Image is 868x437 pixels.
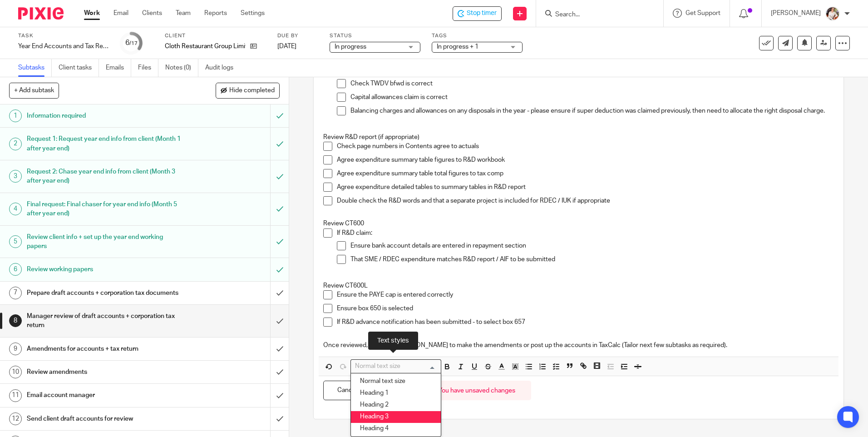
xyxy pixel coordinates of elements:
[337,155,833,164] p: Agree expenditure summary table figures to R&D workbook
[453,6,502,21] div: Cloth Restaurant Group Limited - Year End Accounts and Tax Return
[686,10,720,16] span: Get Support
[27,198,183,221] h1: Final request: Final chaser for year end info (Month 5 after year end)
[9,366,22,378] div: 10
[165,59,198,77] a: Notes (0)
[351,376,441,387] li: Normal text size
[350,359,441,373] div: Search for option
[825,6,840,21] img: Kayleigh%20Henson.jpeg
[9,389,22,402] div: 11
[323,219,833,228] p: Review CT600
[27,263,183,276] h1: Review working papers
[18,59,52,77] a: Subtasks
[59,59,99,77] a: Client tasks
[554,11,636,19] input: Search
[113,9,128,18] a: Email
[27,412,183,426] h1: Send client draft accounts for review
[337,183,833,192] p: Agree expenditure detailed tables to summary tables in R&D report
[423,381,531,400] div: You have unsaved changes
[125,38,138,48] div: 6
[176,9,191,18] a: Team
[138,59,158,77] a: Files
[9,343,22,355] div: 9
[27,365,183,379] h1: Review amendments
[27,132,183,155] h1: Request 1: Request year end info from client (Month 1 after year end)
[27,286,183,300] h1: Prepare draft accounts + corporation tax documents
[335,44,366,50] span: In progress
[205,59,240,77] a: Audit logs
[350,79,833,88] p: Check TWDV bfwd is correct
[350,255,833,264] p: That SME / RDEC expenditure matches R&D report / AIF to be submitted
[18,7,64,20] img: Pixie
[9,314,22,327] div: 8
[432,32,523,40] label: Tags
[165,32,266,40] label: Client
[352,362,436,371] input: Search for option
[771,9,821,18] p: [PERSON_NAME]
[9,235,22,248] div: 5
[350,241,833,250] p: Ensure bank account details are entered in repayment section
[337,228,833,238] p: If R&D claim:
[241,9,265,18] a: Settings
[350,93,833,102] p: Capital allowances claim is correct
[437,44,478,50] span: In progress + 1
[216,83,280,98] button: Hide completed
[277,32,318,40] label: Due by
[351,411,441,423] li: Heading 3
[337,304,833,313] p: Ensure box 650 is selected
[27,309,183,333] h1: Manager review of draft accounts + corporation tax return
[142,9,162,18] a: Clients
[9,287,22,299] div: 7
[9,109,22,122] div: 1
[323,133,833,142] p: Review R&D report (if appropriate)
[106,59,131,77] a: Emails
[27,165,183,188] h1: Request 2: Chase year end info from client (Month 3 after year end)
[330,32,420,40] label: Status
[277,43,296,50] span: [DATE]
[337,290,833,299] p: Ensure the PAYE cap is entered correctly
[27,230,183,253] h1: Review client info + set up the year end working papers
[9,203,22,215] div: 4
[9,170,22,183] div: 3
[337,318,833,327] p: If R&D advance notification has been submitted - to select box 657
[9,412,22,425] div: 12
[229,87,275,94] span: Hide completed
[350,106,833,115] p: Balancing charges and allowances on any disposals in the year - please ensure if super deduction ...
[84,9,100,18] a: Work
[323,381,371,400] button: Cancel
[27,342,183,356] h1: Amendments for accounts + tax return
[9,138,22,150] div: 2
[351,423,441,435] li: Heading 4
[351,399,441,411] li: Heading 2
[27,388,183,402] h1: Email account manager
[337,196,833,205] p: Double check the R&D words and that a separate project is included for RDEC / IUK if appropriate
[467,9,497,18] span: Stop timer
[165,42,246,51] p: Cloth Restaurant Group Limited
[323,341,833,350] p: Once reviewed, either ask [PERSON_NAME] to make the amendments or post up the accounts in TaxCalc...
[204,9,227,18] a: Reports
[9,263,22,276] div: 6
[337,169,833,178] p: Agree expenditure summary table total figures to tax comp
[18,42,109,51] div: Year End Accounts and Tax Return
[18,32,109,40] label: Task
[337,142,833,151] p: Check page numbers in Contents agree to actuals
[129,41,138,46] small: /17
[351,387,441,399] li: Heading 1
[9,83,59,98] button: + Add subtask
[27,109,183,123] h1: Information required
[323,281,833,290] p: Review CT600L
